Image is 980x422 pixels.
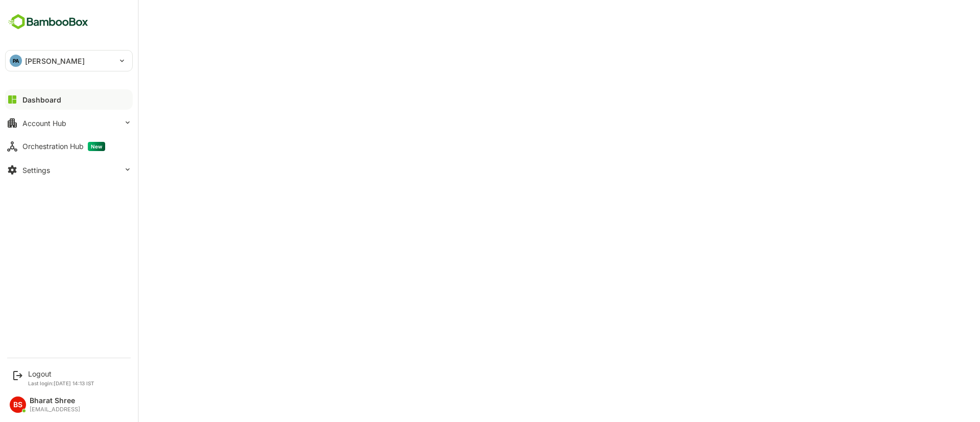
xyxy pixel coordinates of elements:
[5,89,133,110] button: Dashboard
[25,56,85,66] p: [PERSON_NAME]
[22,119,66,128] div: Account Hub
[5,136,133,157] button: Orchestration HubNew
[28,380,94,386] p: Last login: [DATE] 14:13 IST
[10,396,26,413] div: BS
[28,369,94,378] div: Logout
[22,166,50,175] div: Settings
[30,396,80,405] div: Bharat Shree
[22,142,105,151] div: Orchestration Hub
[22,95,61,104] div: Dashboard
[5,160,133,180] button: Settings
[5,113,133,133] button: Account Hub
[10,55,22,67] div: PA
[5,12,91,32] img: BambooboxFullLogoMark.5f36c76dfaba33ec1ec1367b70bb1252.svg
[6,51,132,71] div: PA[PERSON_NAME]
[88,142,105,151] span: New
[30,406,80,413] div: [EMAIL_ADDRESS]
